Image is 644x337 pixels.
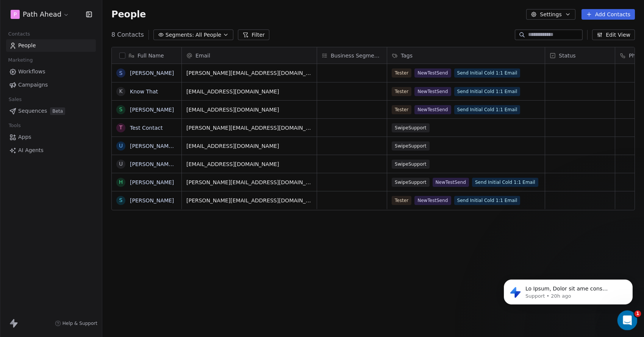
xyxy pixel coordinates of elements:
span: Tester [392,87,411,96]
span: SwipeSupport [392,178,430,187]
a: [PERSON_NAME] [130,107,174,113]
span: Email [195,52,210,59]
span: [PERSON_NAME][EMAIL_ADDRESS][DOMAIN_NAME] [186,197,312,204]
div: grid [112,64,182,326]
a: Campaigns [6,79,96,91]
div: U [119,142,123,150]
a: [PERSON_NAME] [130,197,174,203]
a: [PERSON_NAME] [130,70,174,76]
span: NewTestSend [414,105,451,114]
span: Beta [50,107,65,115]
div: Status [545,47,615,64]
div: U [119,160,123,168]
span: SwipeSupport [392,123,430,132]
button: Settings [526,9,575,20]
span: Tags [401,52,413,59]
div: Full Name [112,47,181,64]
span: [EMAIL_ADDRESS][DOMAIN_NAME] [186,160,312,168]
a: SequencesBeta [6,105,96,117]
div: S [119,106,123,113]
div: Tags [387,47,545,64]
a: [PERSON_NAME] 2 [130,143,179,149]
span: Full Name [138,52,164,59]
span: Workflows [18,68,45,76]
span: [PERSON_NAME][EMAIL_ADDRESS][DOMAIN_NAME] [186,179,312,186]
iframe: Intercom live chat [617,311,638,331]
a: AI Agents [6,144,96,157]
button: Add Contacts [581,9,635,20]
span: Marketing [5,54,36,66]
span: 1 [635,311,641,317]
a: People [6,39,96,52]
span: Status [559,52,576,59]
iframe: Intercom notifications message [492,264,644,317]
span: [EMAIL_ADDRESS][DOMAIN_NAME] [186,106,312,113]
a: Workflows [6,65,96,78]
a: [PERSON_NAME] One [130,161,186,167]
span: Tester [392,105,411,114]
span: NewTestSend [414,196,451,205]
span: Send Initial Cold 1:1 Email [454,105,521,114]
span: SwipeSupport [392,141,430,151]
span: Sequences [18,107,47,115]
span: Help & Support [63,320,97,326]
span: Apps [18,133,31,141]
a: Test Contact [130,125,163,131]
span: Path Ahead [23,9,61,19]
span: NewTestSend [433,178,469,187]
span: NewTestSend [414,68,451,78]
a: Know That [130,89,158,95]
span: [PERSON_NAME][EMAIL_ADDRESS][DOMAIN_NAME] [186,124,312,132]
span: 8 Contacts [111,30,144,39]
span: Tester [392,196,411,205]
button: PPath Ahead [9,8,71,21]
span: P [14,11,17,18]
span: Send Initial Cold 1:1 Email [454,87,521,96]
div: H [119,178,123,186]
span: Segments: [166,31,194,39]
span: [EMAIL_ADDRESS][DOMAIN_NAME] [186,88,312,95]
span: NewTestSend [414,87,451,96]
span: All People [195,31,221,39]
div: Business Segments [317,47,387,64]
span: People [18,42,36,50]
span: Campaigns [18,81,48,89]
span: SwipeSupport [392,160,430,169]
div: Email [182,47,317,64]
span: Send Initial Cold 1:1 Email [454,68,521,78]
div: S [119,196,123,204]
span: People [111,9,146,20]
span: Send Initial Cold 1:1 Email [472,178,538,187]
span: [PERSON_NAME][EMAIL_ADDRESS][DOMAIN_NAME] [186,69,312,77]
span: AI Agents [18,146,44,154]
span: Sales [5,94,25,105]
button: Filter [238,30,269,40]
a: Help & Support [55,320,97,326]
span: Contacts [5,28,33,40]
span: Business Segments [331,52,382,59]
div: S [119,69,123,77]
span: [EMAIL_ADDRESS][DOMAIN_NAME] [186,142,312,150]
a: Apps [6,131,96,143]
a: [PERSON_NAME] [130,179,174,185]
div: T [119,124,123,132]
div: K [119,87,122,95]
span: Tools [5,120,24,131]
span: Send Initial Cold 1:1 Email [454,196,521,205]
span: Tester [392,68,411,78]
button: Edit View [592,30,635,40]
